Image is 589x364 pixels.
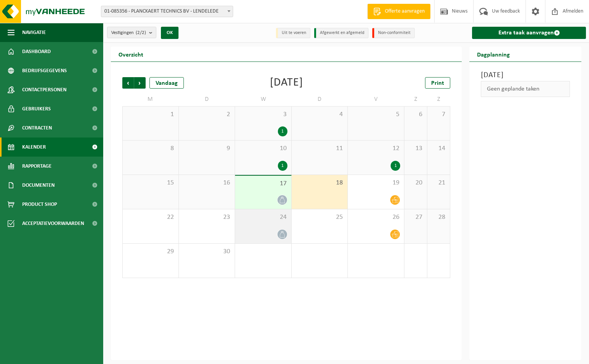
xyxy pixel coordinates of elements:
[239,213,287,222] span: 24
[127,248,175,256] span: 29
[408,179,423,187] span: 20
[295,213,344,222] span: 25
[425,77,450,89] a: Print
[111,47,151,61] h2: Overzicht
[408,144,423,153] span: 13
[431,213,446,222] span: 28
[111,27,146,39] span: Vestigingen
[101,6,233,17] span: 01-085356 - PLANCKAERT TECHNICS BV - LENDELEDE
[183,110,231,119] span: 2
[372,28,415,38] li: Non-conformiteit
[22,99,51,118] span: Gebruikers
[431,80,444,86] span: Print
[408,213,423,222] span: 27
[183,213,231,222] span: 23
[22,176,55,195] span: Documenten
[122,77,134,89] span: Vorige
[367,4,430,19] a: Offerte aanvragen
[352,144,400,153] span: 12
[22,195,57,214] span: Product Shop
[22,118,52,138] span: Contracten
[427,92,450,106] td: Z
[404,92,427,106] td: Z
[127,179,175,187] span: 15
[101,6,233,17] span: 01-085356 - PLANCKAERT TECHNICS BV - LENDELEDE
[127,110,175,119] span: 1
[431,110,446,119] span: 7
[127,213,175,222] span: 22
[239,110,287,119] span: 3
[278,161,287,171] div: 1
[127,144,175,153] span: 8
[481,70,570,81] h3: [DATE]
[431,179,446,187] span: 21
[270,77,303,89] div: [DATE]
[408,110,423,119] span: 6
[292,92,348,106] td: D
[22,80,67,99] span: Contactpersonen
[183,179,231,187] span: 16
[149,77,184,89] div: Vandaag
[235,92,292,106] td: W
[122,92,179,106] td: M
[22,157,52,176] span: Rapportage
[22,23,46,42] span: Navigatie
[107,27,156,38] button: Vestigingen(2/2)
[352,110,400,119] span: 5
[22,61,67,80] span: Bedrijfsgegevens
[22,138,46,157] span: Kalender
[239,144,287,153] span: 10
[276,28,310,38] li: Uit te voeren
[431,144,446,153] span: 14
[239,180,287,188] span: 17
[352,179,400,187] span: 19
[295,179,344,187] span: 18
[295,110,344,119] span: 4
[183,144,231,153] span: 9
[469,47,518,61] h2: Dagplanning
[179,92,235,106] td: D
[183,248,231,256] span: 30
[278,126,287,136] div: 1
[22,214,84,233] span: Acceptatievoorwaarden
[348,92,404,106] td: V
[352,213,400,222] span: 26
[314,28,368,38] li: Afgewerkt en afgemeld
[391,161,400,171] div: 1
[481,81,570,97] div: Geen geplande taken
[161,27,178,39] button: OK
[134,77,146,89] span: Volgende
[472,27,586,39] a: Extra taak aanvragen
[295,144,344,153] span: 11
[22,42,51,61] span: Dashboard
[136,30,146,35] count: (2/2)
[383,8,427,15] span: Offerte aanvragen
